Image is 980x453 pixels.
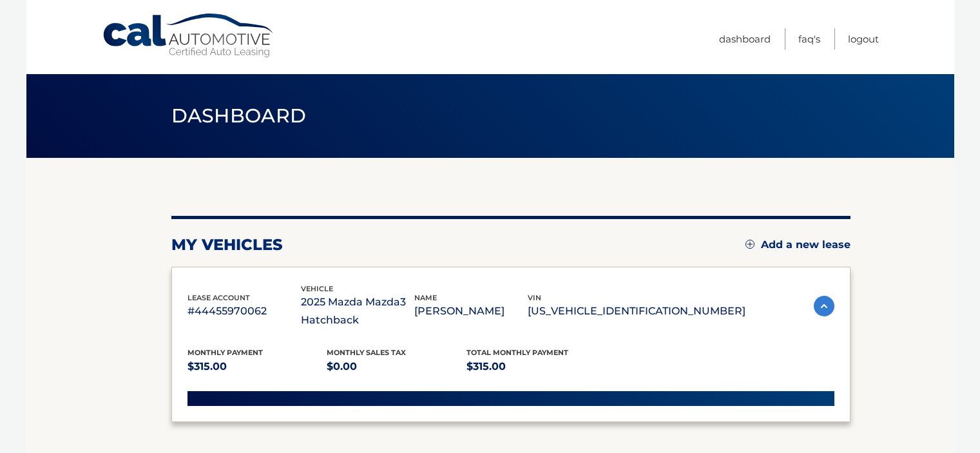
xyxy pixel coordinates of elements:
a: Cal Automotive [102,13,276,59]
span: Total Monthly Payment [466,348,568,357]
h2: my vehicles [171,235,283,255]
span: Monthly sales Tax [327,348,406,357]
p: [US_VEHICLE_IDENTIFICATION_NUMBER] [528,302,745,320]
a: FAQ's [798,28,820,50]
a: Logout [848,28,879,50]
p: $315.00 [466,358,606,376]
span: vin [528,293,541,302]
span: lease account [187,293,250,302]
span: Dashboard [171,104,307,128]
p: [PERSON_NAME] [414,302,528,320]
p: #44455970062 [187,302,301,320]
p: $0.00 [327,358,466,376]
span: Monthly Payment [187,348,263,357]
img: accordion-active.svg [814,296,834,316]
p: 2025 Mazda Mazda3 Hatchback [301,293,414,329]
a: Dashboard [719,28,771,50]
span: vehicle [301,284,333,293]
p: $315.00 [187,358,327,376]
a: Add a new lease [745,238,850,251]
img: add.svg [745,240,754,249]
span: name [414,293,437,302]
